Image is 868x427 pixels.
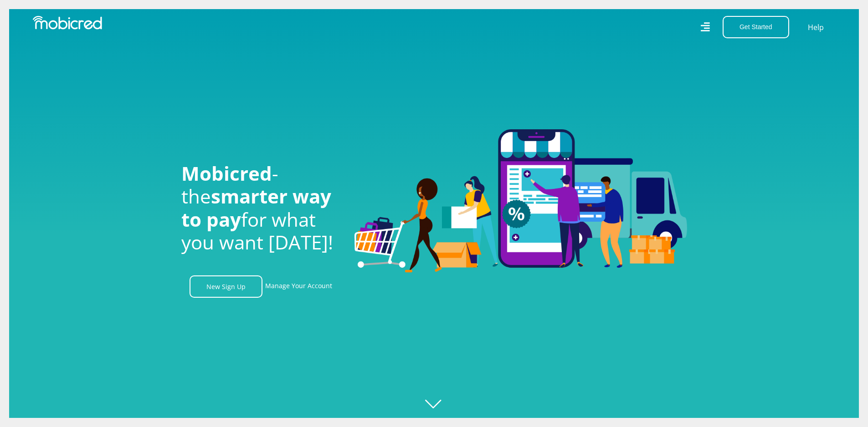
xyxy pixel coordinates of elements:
img: Mobicred [33,16,102,30]
img: Welcome to Mobicred [354,129,687,273]
a: Manage Your Account [265,275,332,298]
span: Mobicred [181,160,272,186]
a: Help [807,21,824,33]
button: Get Started [723,16,789,38]
span: smarter way to pay [181,183,331,232]
h1: - the for what you want [DATE]! [181,162,341,254]
a: New Sign Up [190,275,262,298]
